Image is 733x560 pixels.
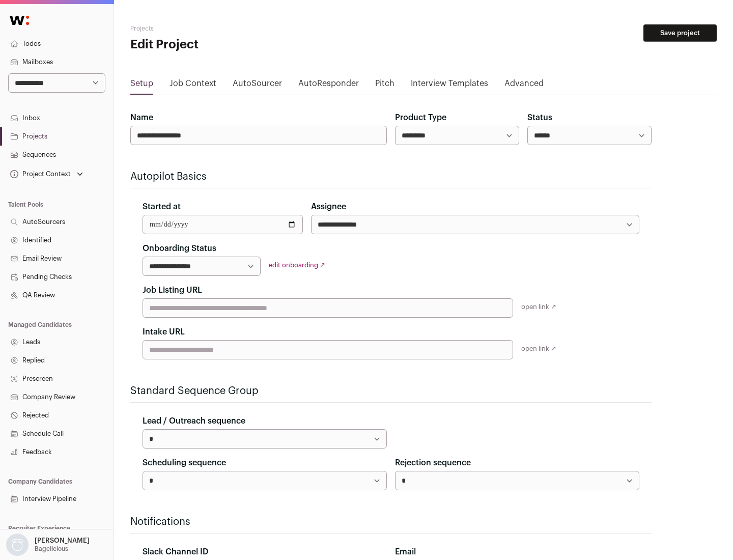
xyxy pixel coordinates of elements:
[233,77,282,94] a: AutoSourcer
[130,515,652,529] h2: Notifications
[130,77,153,94] a: Setup
[269,262,325,268] a: edit onboarding ↗
[527,111,552,124] label: Status
[143,284,202,296] label: Job Listing URL
[395,111,446,124] label: Product Type
[143,546,208,558] label: Slack Channel ID
[395,457,471,469] label: Rejection sequence
[4,534,92,556] button: Open dropdown
[143,326,185,338] label: Intake URL
[130,170,652,184] h2: Autopilot Basics
[8,170,71,178] div: Project Context
[170,77,216,94] a: Job Context
[375,77,394,94] a: Pitch
[298,77,359,94] a: AutoResponder
[6,534,29,556] img: nopic.png
[143,457,226,469] label: Scheduling sequence
[143,201,181,213] label: Started at
[8,167,85,181] button: Open dropdown
[35,545,68,553] p: Bagelicious
[643,24,717,42] button: Save project
[130,24,326,33] h2: Projects
[35,537,90,545] p: [PERSON_NAME]
[395,546,639,558] div: Email
[130,111,153,124] label: Name
[504,77,544,94] a: Advanced
[4,10,35,31] img: Wellfound
[311,201,346,213] label: Assignee
[411,77,488,94] a: Interview Templates
[130,37,326,53] h1: Edit Project
[130,384,652,398] h2: Standard Sequence Group
[143,242,216,255] label: Onboarding Status
[143,415,245,427] label: Lead / Outreach sequence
